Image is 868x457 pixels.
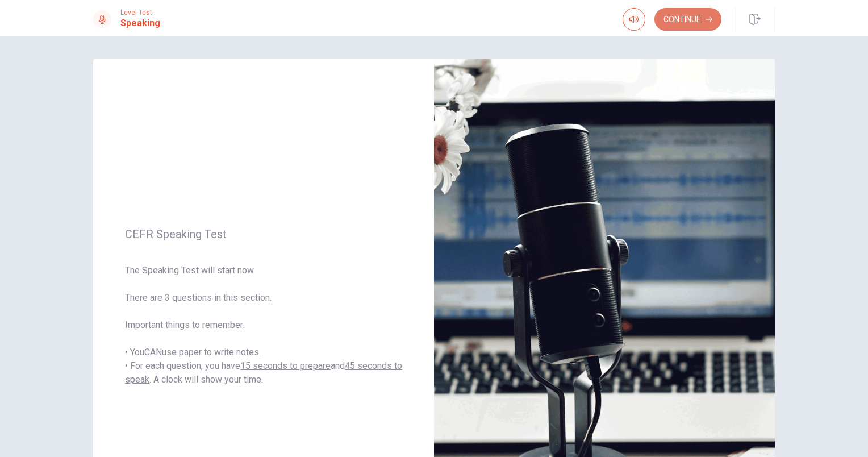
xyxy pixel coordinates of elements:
span: The Speaking Test will start now. There are 3 questions in this section. Important things to reme... [125,264,402,387]
button: Continue [654,8,721,31]
h1: Speaking [120,16,160,30]
u: 15 seconds to prepare [240,360,331,371]
span: CEFR Speaking Test [125,227,402,241]
u: CAN [144,347,162,358]
span: Level Test [120,9,160,16]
